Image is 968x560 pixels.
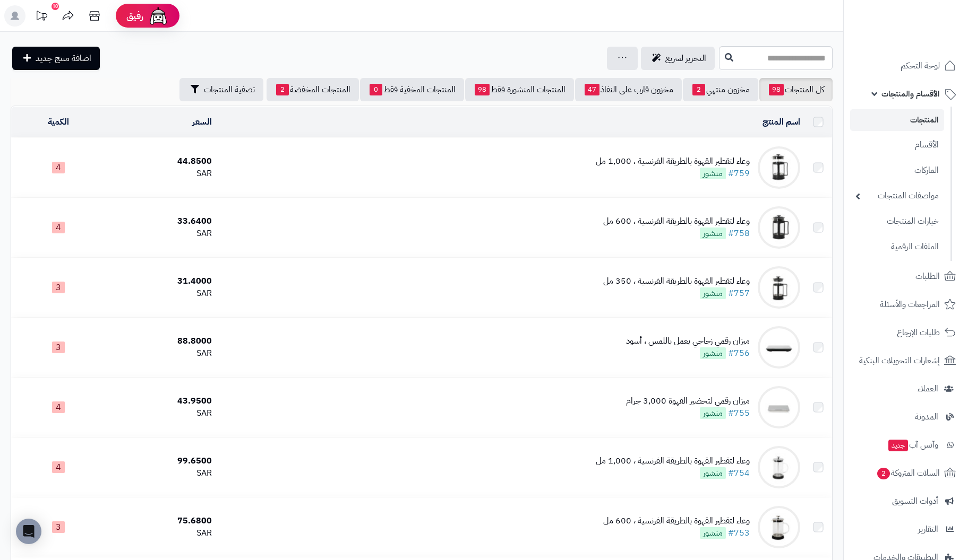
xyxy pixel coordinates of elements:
[110,455,212,467] div: 99.6500
[596,155,750,168] div: وعاء لتقطير القهوة بالطريقة الفرنسية ، 1,000 مل
[850,134,944,156] a: الأقسام
[28,5,55,29] a: تحديثات المنصة
[110,227,212,240] div: SAR
[850,517,962,542] a: التقارير
[769,84,784,95] span: 98
[888,440,908,451] span: جديد
[850,185,944,207] a: مواصفات المنتجات
[876,466,940,480] span: السلات المتروكة
[700,467,726,479] span: منشور
[603,215,750,227] div: وعاء لتقطير القهوة بالطريقة الفرنسية ، 600 مل
[52,222,65,233] span: 4
[683,78,758,101] a: مخزون منتهي2
[700,227,726,239] span: منشور
[700,168,726,179] span: منشور
[52,162,65,173] span: 4
[110,215,212,227] div: 33.6400
[850,404,962,430] a: المدونة
[850,348,962,373] a: إشعارات التحويلات البنكية
[665,52,706,65] span: التحرير لسريع
[52,342,65,353] span: 3
[110,335,212,347] div: 88.8000
[52,3,59,10] div: 10
[897,325,940,340] span: طلبات الإرجاع
[192,116,212,128] a: السعر
[758,326,800,369] img: ميزان رقمي زجاجي يعمل باللمس ، أسود
[603,515,750,527] div: وعاء لتقطير القهوة بالطريقة الفرنسية ، 600 مل
[52,401,65,413] span: 4
[850,488,962,514] a: أدوات التسويق
[877,467,890,479] span: 2
[758,206,800,249] img: وعاء لتقطير القهوة بالطريقة الفرنسية ، 600 مل
[728,167,750,180] a: #759
[880,297,940,312] span: المراجعات والأسئلة
[918,522,938,537] span: التقارير
[700,407,726,419] span: منشور
[850,432,962,458] a: وآتس آبجديد
[575,78,682,101] a: مخزون قارب على النفاذ47
[603,275,750,287] div: وعاء لتقطير القهوة بالطريقة الفرنسية ، 350 مل
[148,5,169,27] img: ai-face.png
[475,84,490,95] span: 98
[16,519,41,544] div: Open Intercom Messenger
[267,78,359,101] a: المنتجات المخفضة2
[12,47,100,70] a: اضافة منتج جديد
[52,282,65,293] span: 3
[110,275,212,287] div: 31.4000
[110,347,212,360] div: SAR
[850,235,944,258] a: الملفات الرقمية
[370,84,382,95] span: 0
[179,78,263,101] button: تصفية المنتجات
[585,84,599,95] span: 47
[728,467,750,479] a: #754
[728,347,750,360] a: #756
[596,455,750,467] div: وعاء لتقطير القهوة بالطريقة الفرنسية ، 1,000 مل
[728,407,750,419] a: #755
[850,109,944,131] a: المنتجات
[850,159,944,182] a: الماركات
[110,155,212,168] div: 44.8500
[763,116,800,128] a: اسم المنتج
[626,395,750,407] div: ميزان رقمي لتحضير القهوة 3,000 جرام
[758,266,800,309] img: وعاء لتقطير القهوة بالطريقة الفرنسية ، 350 مل
[915,409,938,424] span: المدونة
[728,287,750,300] a: #757
[204,83,255,96] span: تصفية المنتجات
[52,521,65,533] span: 3
[887,437,938,452] span: وآتس آب
[758,146,800,189] img: وعاء لتقطير القهوة بالطريقة الفرنسية ، 1,000 مل
[915,269,940,284] span: الطلبات
[700,287,726,299] span: منشور
[36,52,91,65] span: اضافة منتج جديد
[759,78,833,101] a: كل المنتجات98
[859,353,940,368] span: إشعارات التحويلات البنكية
[850,320,962,345] a: طلبات الإرجاع
[276,84,289,95] span: 2
[110,168,212,180] div: SAR
[728,227,750,240] a: #758
[110,467,212,479] div: SAR
[48,116,69,128] a: الكمية
[850,460,962,486] a: السلات المتروكة2
[126,10,143,22] span: رفيق
[728,527,750,539] a: #753
[850,264,962,289] a: الطلبات
[110,395,212,407] div: 43.9500
[700,347,726,359] span: منشور
[110,527,212,539] div: SAR
[892,494,938,509] span: أدوات التسويق
[901,58,940,73] span: لوحة التحكم
[465,78,574,101] a: المنتجات المنشورة فقط98
[110,407,212,419] div: SAR
[360,78,464,101] a: المنتجات المخفية فقط0
[896,21,958,43] img: logo-2.png
[881,86,940,101] span: الأقسام والمنتجات
[700,527,726,539] span: منشور
[110,515,212,527] div: 75.6800
[641,47,715,70] a: التحرير لسريع
[758,386,800,428] img: ميزان رقمي لتحضير القهوة 3,000 جرام
[850,53,962,78] a: لوحة التحكم
[850,376,962,401] a: العملاء
[110,287,212,300] div: SAR
[758,446,800,488] img: وعاء لتقطير القهوة بالطريقة الفرنسية ، 1,000 مل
